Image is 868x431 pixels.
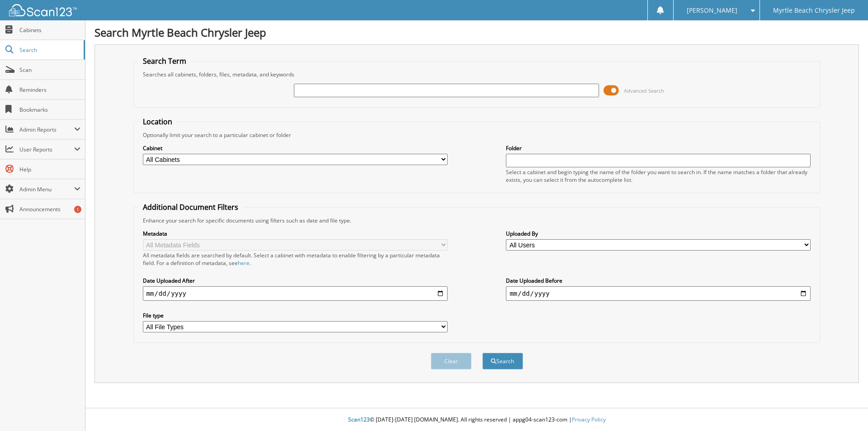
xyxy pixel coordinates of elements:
[19,106,80,114] span: Bookmarks
[138,131,816,139] div: Optionally limit your search to a particular cabinet or folder
[19,86,80,94] span: Reminders
[238,259,250,267] a: here
[19,66,80,74] span: Scan
[19,146,74,153] span: User Reports
[143,277,448,284] label: Date Uploaded After
[19,166,80,173] span: Help
[506,168,811,184] div: Select a cabinet and begin typing the name of the folder you want to search in. If the name match...
[143,312,448,319] label: File type
[348,416,370,423] span: Scan123
[687,8,737,13] span: [PERSON_NAME]
[143,251,448,267] div: All metadata fields are searched by default. Select a cabinet with metadata to enable filtering b...
[624,87,664,94] span: Advanced Search
[19,185,74,193] span: Admin Menu
[773,8,855,13] span: Myrtle Beach Chrysler Jeep
[19,126,74,133] span: Admin Reports
[506,144,811,152] label: Folder
[143,230,448,237] label: Metadata
[138,202,243,212] legend: Additional Document Filters
[19,26,80,34] span: Cabinets
[143,286,448,301] input: start
[506,277,811,284] label: Date Uploaded Before
[19,205,80,213] span: Announcements
[85,409,868,431] div: © [DATE]-[DATE] [DOMAIN_NAME]. All rights reserved | appg04-scan123-com |
[572,416,606,423] a: Privacy Policy
[138,71,816,78] div: Searches all cabinets, folders, files, metadata, and keywords
[506,286,811,301] input: end
[19,46,79,54] span: Search
[143,144,448,152] label: Cabinet
[138,217,816,224] div: Enhance your search for specific documents using filters such as date and file type.
[94,25,859,40] h1: Search Myrtle Beach Chrysler Jeep
[74,206,81,213] div: 1
[138,56,191,66] legend: Search Term
[9,4,77,16] img: scan123-logo-white.svg
[482,353,523,369] button: Search
[431,353,472,369] button: Clear
[506,230,811,237] label: Uploaded By
[138,117,177,127] legend: Location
